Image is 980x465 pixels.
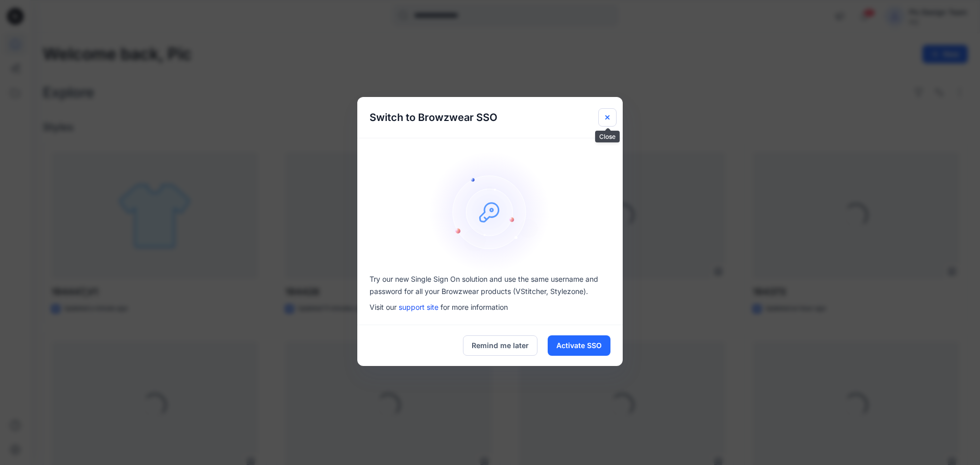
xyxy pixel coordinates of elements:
a: support site [399,303,438,311]
h5: Switch to Browzwear SSO [357,97,509,138]
button: Close [598,108,617,127]
p: Visit our for more information [370,302,610,312]
img: onboarding-sz2.1ef2cb9c.svg [429,151,551,273]
p: Try our new Single Sign On solution and use the same username and password for all your Browzwear... [370,273,610,298]
button: Remind me later [463,335,537,356]
button: Activate SSO [548,335,610,356]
